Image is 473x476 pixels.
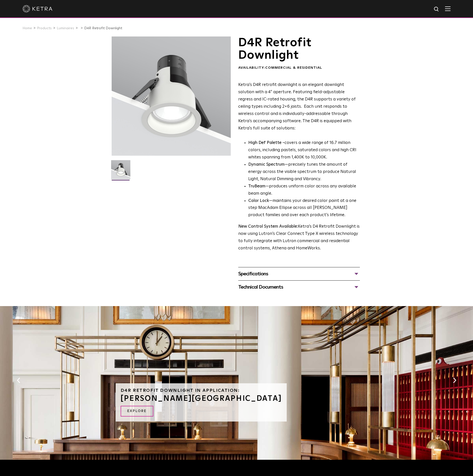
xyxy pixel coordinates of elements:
[238,270,360,278] div: Specifications
[111,160,130,183] img: D4R Retrofit Downlight
[22,26,32,30] a: Home
[248,183,360,197] li: —produces uniform color across any available beam angle.
[16,377,21,384] button: Previous
[265,66,322,69] span: Commercial & Residential
[84,26,122,30] a: D4R Retrofit Downlight
[248,184,265,188] strong: TruBeam
[238,224,298,229] strong: New Control System Available:
[238,283,360,291] div: Technical Documents
[121,406,153,417] a: EXPLORE
[248,197,360,219] li: —maintains your desired color point at a one step MacAdam Ellipse across all [PERSON_NAME] produc...
[121,395,282,402] h3: [PERSON_NAME][GEOGRAPHIC_DATA]
[248,139,360,161] p: covers a wide range of 16.7 million colors, including pastels, saturated colors and high CRI whit...
[248,161,360,183] li: —precisely tunes the amount of energy across the visible spectrum to produce Natural Light, Natur...
[445,6,451,11] img: Hamburger%20Nav.svg
[238,36,360,62] h1: D4R Retrofit Downlight
[121,388,282,393] h6: D4R Retrofit Downlight in Application:
[238,65,360,70] div: Availability:
[22,5,52,12] img: ketra-logo-2019-white
[238,81,360,132] p: Ketra’s D4R retrofit downlight is an elegant downlight solution with a 4” aperture. Featuring fie...
[434,6,440,12] img: search icon
[37,26,52,30] a: Products
[248,141,284,145] strong: High Def Palette -
[248,162,285,167] strong: Dynamic Spectrum
[248,199,269,203] strong: Color Lock
[238,223,360,252] p: Ketra’s D4 Retrofit Downlight is now using Lutron’s Clear Connect Type X wireless technology to f...
[452,377,457,384] button: Next
[57,26,74,30] a: Luminaires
